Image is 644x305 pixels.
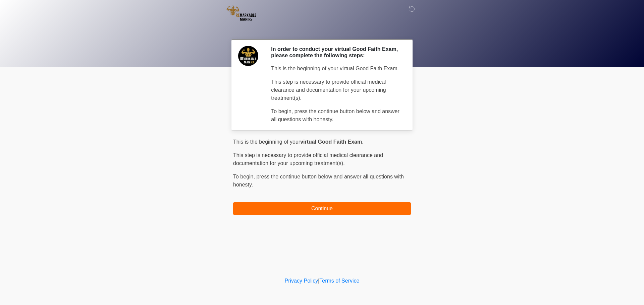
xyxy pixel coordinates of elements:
[319,278,359,284] a: Terms of Service
[228,24,416,36] h1: ‎ ‎
[300,139,362,145] strong: virtual Good Faith Exam
[271,46,401,59] h2: In order to conduct your virtual Good Faith Exam, please complete the following steps:
[238,46,258,66] img: Agent Avatar
[285,278,318,284] a: Privacy Policy
[271,108,399,122] span: To begin, press the continue button below and answer all questions with honesty.
[233,202,411,215] button: Continue
[233,152,383,166] span: This step is necessary to provide official medical clearance and documentation for your upcoming ...
[318,278,319,284] a: |
[271,79,386,101] span: This step is necessary to provide official medical clearance and documentation for your upcoming ...
[226,5,256,21] img: REmarkable Man Rx LLC Logo
[233,174,404,187] span: press the continue button below and answer all questions with honesty.
[271,66,399,71] span: This is the beginning of your virtual Good Faith Exam.
[362,139,363,145] span: .
[233,139,300,145] span: This is the beginning of your
[233,174,256,179] span: To begin,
